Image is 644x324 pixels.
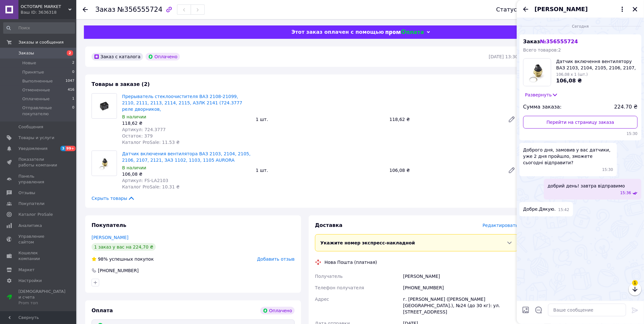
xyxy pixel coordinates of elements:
[558,207,569,213] span: 15:42 12.08.2025
[556,72,588,77] span: 106,08 x 1 (шт.)
[22,105,72,116] span: Отправленые покупателю
[253,166,387,175] div: 1 шт.
[122,165,146,170] span: В наличии
[483,223,518,228] span: Редактировать
[320,240,415,245] span: Укажите номер экспресс-накладной
[523,47,561,53] span: Всего товаров: 2
[402,271,519,282] div: [PERSON_NAME]
[18,50,34,56] span: Заказы
[21,10,76,15] div: Ваш ID: 3636318
[18,135,54,141] span: Товары и услуги
[260,307,295,314] div: Оплачено
[556,58,638,71] span: Датчик включення вентилятору ВАЗ 2103, 2104, 2105, 2106, 2107, 2121, ЗАЗ 1102, 1103, 1105 AURORA
[92,195,135,201] span: Скрыть товары
[18,250,59,262] span: Кошелек компании
[72,96,74,102] span: 1
[18,289,65,306] span: [DEMOGRAPHIC_DATA] и счета
[95,6,115,13] span: Заказ
[72,60,74,66] span: 2
[523,206,556,213] span: Добре.Дякую.
[67,50,73,56] span: 2
[146,53,180,60] div: Оплачено
[92,81,150,87] span: Товары в заказе (2)
[122,140,180,145] span: Каталог ProSale: 11.53 ₴
[519,23,641,29] div: 12.08.2025
[315,274,343,279] span: Получатель
[18,173,59,185] span: Панель управления
[402,293,519,318] div: г. [PERSON_NAME] ([PERSON_NAME][GEOGRAPHIC_DATA].), №24 (до 30 кг): ул. [STREET_ADDRESS]
[92,307,113,313] span: Оплата
[522,5,530,13] button: Назад
[22,96,50,102] span: Оплаченные
[402,282,519,293] div: [PHONE_NUMBER]
[387,166,503,175] div: 106,08 ₴
[535,306,543,314] button: Открыть шаблоны ответов
[18,267,35,273] span: Маркет
[556,78,582,84] span: 106,08 ₴
[18,157,59,168] span: Показатели работы компании
[122,178,168,183] span: Артикул: FS-LA2103
[65,78,74,84] span: 1047
[68,87,74,93] span: 416
[523,131,638,137] span: 15:30 12.08.2025
[524,59,551,86] img: 3999814805_w1000_h1000_datchik-vklyuchennya-ventilyatoru.jpg
[18,39,64,45] span: Заказы и сообщения
[387,115,503,124] div: 118,62 ₴
[540,39,578,45] span: № 356555724
[323,259,379,265] div: Нова Пошта (платная)
[505,113,518,126] a: Редактировать
[22,87,50,93] span: Отмененные
[614,103,638,111] span: 224.70 ₴
[3,22,75,34] input: Поиск
[253,115,387,124] div: 1 шт.
[632,280,638,286] span: 1
[122,120,251,126] div: 118,62 ₴
[122,184,180,189] span: Каталог ProSale: 10.31 ₴
[98,257,108,262] span: 98%
[60,146,65,151] span: 3
[92,222,126,228] span: Покупатель
[22,78,53,84] span: Выполненные
[72,69,74,75] span: 0
[548,183,625,189] span: добрий день! завтра відправимо
[65,146,76,151] span: 99+
[18,124,43,130] span: Сообщения
[83,6,88,13] div: Вернуться назад
[18,212,53,217] span: Каталог ProSale
[496,6,539,13] div: Статус заказа
[18,223,42,229] span: Аналитика
[570,24,592,29] span: Сегодня
[21,4,68,10] span: OCTOTAPE MARKET
[18,190,35,196] span: Отзывы
[18,201,45,207] span: Покупатели
[18,146,47,151] span: Уведомления
[523,91,560,98] button: Развернуть
[122,171,251,177] div: 106,08 ₴
[18,300,65,306] div: Prom топ
[602,167,613,173] span: 15:30 12.08.2025
[523,39,578,45] span: Заказ
[386,29,424,35] img: evopay logo
[122,151,250,163] a: Датчик включения вентилятора ВАЗ 2103, 2104, 2105, 2106, 2107, 2121, ЗАЗ 1102, 1103, 1105 AURORA
[22,60,36,66] span: Новые
[535,5,588,13] span: [PERSON_NAME]
[631,5,639,13] button: Закрыть
[92,98,117,115] img: Прерыватель стеклоочистителя ВАЗ 2108-21099, 2110, 2111, 2113, 2114, 2115, АЗЛК 2141 (724.3777 ре...
[18,234,59,245] span: Управление сайтом
[315,297,329,302] span: Адрес
[505,164,518,177] a: Редактировать
[489,54,518,59] time: [DATE] 13:30
[523,103,562,111] span: Сумма заказа:
[92,256,154,262] div: успешных покупок
[315,285,364,290] span: Телефон получателя
[117,6,162,13] span: №356555724
[122,94,242,112] a: Прерыватель стеклоочистителя ВАЗ 2108-21099, 2110, 2111, 2113, 2114, 2115, АЗЛК 2141 (724.3777 ре...
[122,114,146,119] span: В наличии
[122,127,166,132] span: Артикул: 724.3777
[620,190,631,196] span: 15:36 12.08.2025
[92,53,143,60] div: Заказ с каталога
[18,278,42,284] span: Настройки
[22,69,44,75] span: Принятые
[97,267,139,274] div: [PHONE_NUMBER]
[523,116,638,129] a: Перейти на страницу заказа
